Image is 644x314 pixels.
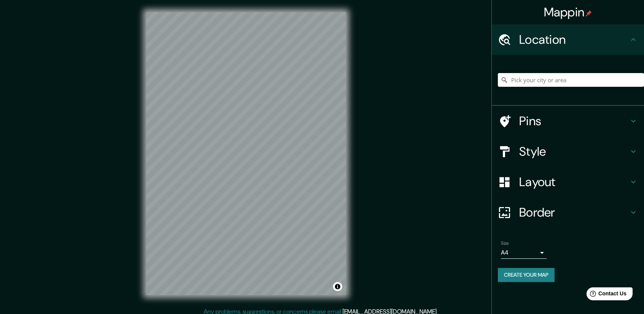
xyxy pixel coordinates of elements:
div: Border [492,197,644,228]
img: pin-icon.png [586,10,592,16]
h4: Mappin [544,5,592,20]
iframe: Help widget launcher [576,284,636,306]
button: Toggle attribution [333,282,342,291]
div: A4 [501,247,547,259]
div: Location [492,24,644,55]
h4: Location [519,32,629,47]
div: Style [492,136,644,167]
div: Layout [492,167,644,197]
input: Pick your city or area [498,73,644,87]
h4: Pins [519,113,629,129]
h4: Border [519,205,629,220]
button: Create your map [498,268,555,282]
h4: Layout [519,174,629,190]
div: Pins [492,106,644,136]
h4: Style [519,144,629,159]
canvas: Map [146,12,346,295]
label: Size [501,240,509,247]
